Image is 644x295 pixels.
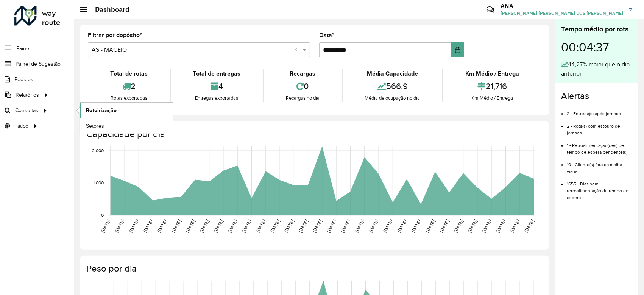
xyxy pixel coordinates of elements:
[142,219,153,233] text: [DATE]
[567,156,632,175] li: 10 - Cliente(s) fora da malha viária
[561,91,632,102] h4: Alertas
[501,2,623,9] h3: ANA
[312,219,323,233] text: [DATE]
[425,219,436,233] text: [DATE]
[467,219,478,233] text: [DATE]
[90,78,168,94] div: 2
[86,263,541,274] h4: Peso por dia
[561,60,632,78] div: 44,27% maior que o dia anterior
[86,107,117,114] span: Roteirização
[284,219,295,233] text: [DATE]
[80,118,173,133] a: Setores
[567,136,632,156] li: 1 - Retroalimentação(ões) de tempo de espera pendente(s)
[156,219,167,233] text: [DATE]
[368,219,379,233] text: [DATE]
[294,45,301,54] span: Clear all
[495,219,506,233] text: [DATE]
[241,219,252,233] text: [DATE]
[439,219,450,233] text: [DATE]
[265,69,340,78] div: Recargas
[16,60,61,68] span: Painel de Sugestão
[92,148,104,153] text: 2,000
[382,219,393,233] text: [DATE]
[567,175,632,201] li: 1655 - Dias sem retroalimentação de tempo de espera
[255,219,266,233] text: [DATE]
[227,219,238,233] text: [DATE]
[80,103,173,118] a: Roteirização
[354,219,365,233] text: [DATE]
[86,122,104,130] span: Setores
[445,78,540,94] div: 21,716
[128,219,139,233] text: [DATE]
[319,31,334,40] label: Data
[101,213,104,218] text: 0
[90,94,168,102] div: Rotas exportadas
[567,105,632,117] li: 2 - Entrega(s) após jornada
[501,10,623,17] span: [PERSON_NAME] [PERSON_NAME] DOS [PERSON_NAME]
[173,94,261,102] div: Entregas exportadas
[185,219,196,233] text: [DATE]
[14,76,33,83] span: Pedidos
[340,219,351,233] text: [DATE]
[199,219,210,233] text: [DATE]
[453,219,464,233] text: [DATE]
[16,91,39,99] span: Relatórios
[445,69,540,78] div: Km Médio / Entrega
[345,78,441,94] div: 566,9
[561,34,632,60] div: 00:04:37
[561,24,632,34] div: Tempo médio por rota
[15,107,38,114] span: Consultas
[88,31,142,40] label: Filtrar por depósito
[86,129,541,140] h4: Capacidade por dia
[445,94,540,102] div: Km Médio / Entrega
[567,117,632,136] li: 2 - Rota(s) com estouro de jornada
[524,219,535,233] text: [DATE]
[270,219,281,233] text: [DATE]
[173,69,261,78] div: Total de entregas
[345,94,441,102] div: Média de ocupação no dia
[90,69,168,78] div: Total de rotas
[173,78,261,94] div: 4
[298,219,309,233] text: [DATE]
[482,2,499,18] a: Contato Rápido
[93,181,104,185] text: 1,000
[114,219,125,233] text: [DATE]
[171,219,182,233] text: [DATE]
[410,219,421,233] text: [DATE]
[396,219,407,233] text: [DATE]
[509,219,520,233] text: [DATE]
[265,94,340,102] div: Recargas no dia
[481,219,492,233] text: [DATE]
[100,219,111,233] text: [DATE]
[87,5,129,14] h2: Dashboard
[14,122,28,130] span: Tático
[451,42,464,57] button: Choose Date
[326,219,337,233] text: [DATE]
[213,219,224,233] text: [DATE]
[345,69,441,78] div: Média Capacidade
[265,78,340,94] div: 0
[16,45,30,53] span: Painel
